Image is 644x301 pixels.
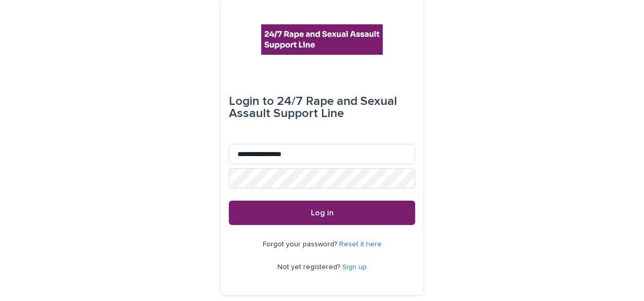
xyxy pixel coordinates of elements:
button: Log in [229,201,415,225]
a: Sign up [342,264,367,271]
a: Reset it here [339,241,382,248]
span: Forgot your password? [263,241,339,248]
span: Not yet registered? [277,264,342,271]
span: Login to [229,95,274,107]
span: Log in [311,209,334,217]
div: 24/7 Rape and Sexual Assault Support Line [229,87,415,128]
img: rhQMoQhaT3yELyF149Cw [261,24,383,55]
